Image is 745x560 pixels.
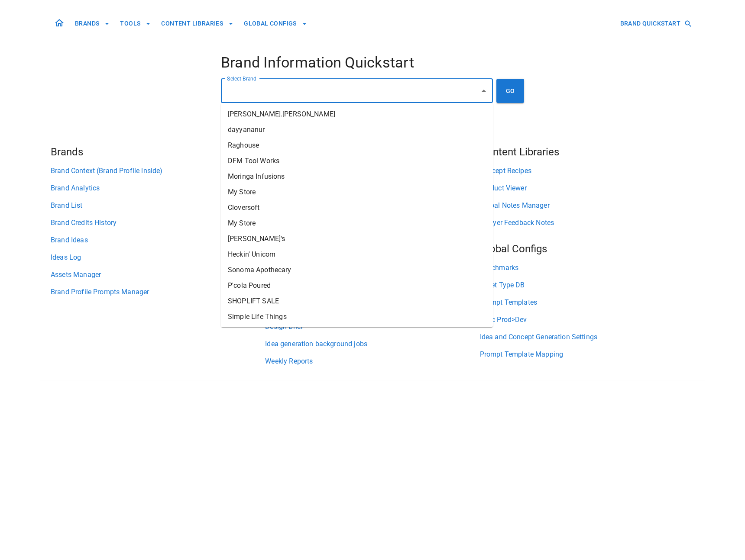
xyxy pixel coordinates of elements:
a: Brand Profile Prompts Manager [51,287,265,297]
a: Asset Type DB [480,280,694,290]
li: My Store [221,216,493,231]
h5: Brands [51,145,265,159]
a: Concept Recipes [480,166,694,176]
h4: Brand Information Quickstart [221,54,524,72]
li: DFM Tool Works [221,153,493,169]
li: Sonoma Apothecary [221,262,493,278]
button: BRAND QUICKSTART [617,16,694,32]
a: Global Notes Manager [480,200,694,211]
a: Sync Prod>Dev [480,315,694,325]
button: GO [496,79,524,103]
h5: Content Libraries [480,145,694,159]
label: Select Brand [227,75,256,82]
li: Moringa Infusions [221,169,493,184]
button: CONTENT LIBRARIES [158,16,237,32]
li: SHOPLIFT SALE [221,293,493,309]
a: Ideas Log [51,252,265,263]
a: Idea and Concept Generation Settings [480,332,694,342]
a: Airfryer Feedback Notes [480,218,694,228]
h5: Global Configs [480,242,694,256]
a: Idea generation background jobs [265,339,479,349]
a: Assets Manager [51,270,265,280]
li: My Store [221,325,493,340]
a: Brand List [51,200,265,211]
button: BRANDS [71,16,113,32]
li: Raghouse [221,138,493,153]
a: Product Viewer [480,183,694,193]
a: Benchmarks [480,263,694,273]
li: Simple Life Things [221,309,493,325]
a: Prompt Template Mapping [480,349,694,360]
a: Prompt Templates [480,297,694,308]
li: Heckin' Unicorn [221,247,493,262]
a: Brand Analytics [51,183,265,193]
li: dayyananur [221,122,493,138]
li: [PERSON_NAME]'s [221,231,493,247]
button: TOOLS [117,16,154,32]
li: My Store [221,184,493,200]
a: Brand Ideas [51,235,265,245]
li: P'cola Poured [221,278,493,293]
a: Brand Context (Brand Profile inside) [51,166,265,176]
a: Weekly Reports [265,356,479,367]
button: GLOBAL CONFIGS [240,16,311,32]
a: Brand Credits History [51,218,265,228]
li: [PERSON_NAME].[PERSON_NAME] [221,106,493,122]
li: Cloversoft [221,200,493,216]
button: Close [478,85,490,97]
